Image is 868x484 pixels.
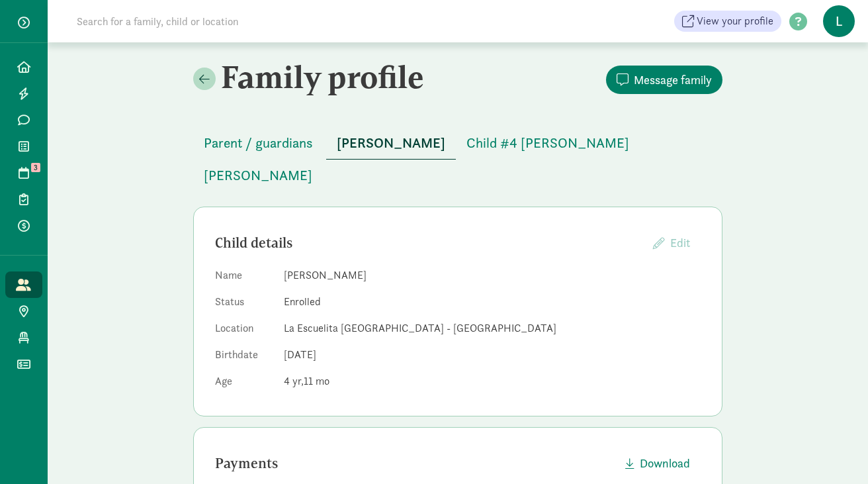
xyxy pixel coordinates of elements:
iframe: Chat Widget [802,420,868,484]
dt: Name [215,267,273,289]
dd: [PERSON_NAME] [284,267,701,283]
span: 4 [284,374,304,388]
div: Child details [215,232,642,254]
button: Parent / guardians [193,127,324,159]
span: Message family [634,71,712,89]
h2: Family profile [193,58,455,95]
a: 3 [5,160,42,186]
input: Search for a family, child or location [69,8,440,34]
dt: Age [215,373,273,395]
dt: Status [215,294,273,315]
button: [PERSON_NAME] [193,160,323,191]
button: Message family [606,66,722,94]
span: Parent / guardians [204,132,313,154]
button: Edit [642,228,701,257]
span: [PERSON_NAME] [204,165,312,186]
span: 3 [31,163,40,172]
button: Child #4 [PERSON_NAME] [456,127,640,159]
a: Child #4 [PERSON_NAME] [456,136,640,151]
span: [DATE] [284,348,316,362]
a: [PERSON_NAME] [326,136,456,151]
span: Download [640,454,690,472]
span: 11 [304,374,329,388]
dt: Location [215,320,273,342]
span: Edit [670,235,690,250]
button: Download [615,449,701,477]
span: L [823,5,855,37]
a: View your profile [674,11,781,32]
span: [PERSON_NAME] [337,132,445,154]
span: View your profile [697,13,773,29]
button: [PERSON_NAME] [326,127,456,160]
div: Payments [215,453,615,474]
dd: La Escuelita [GEOGRAPHIC_DATA] - [GEOGRAPHIC_DATA] [284,320,701,336]
a: [PERSON_NAME] [193,168,323,183]
a: Parent / guardians [193,136,324,151]
dd: Enrolled [284,294,701,310]
dt: Birthdate [215,347,273,368]
span: Child #4 [PERSON_NAME] [466,132,629,154]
